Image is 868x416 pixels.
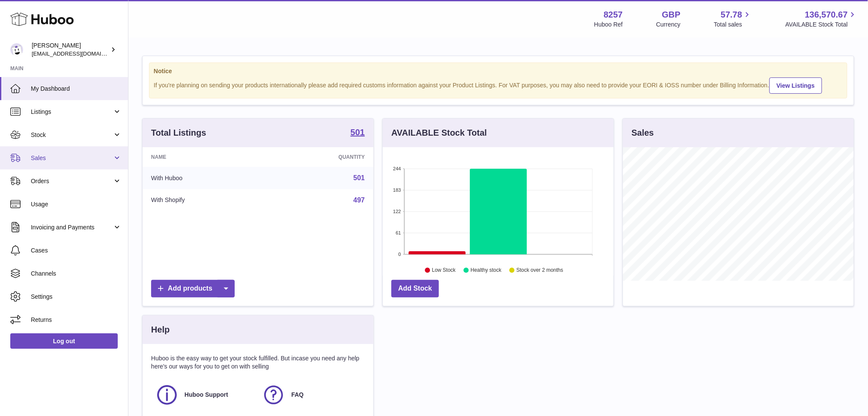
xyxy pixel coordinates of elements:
[267,147,373,167] th: Quantity
[143,189,267,211] td: With Shopify
[143,147,267,167] th: Name
[393,209,401,214] text: 122
[391,280,439,297] a: Add Stock
[10,43,23,56] img: don@skinsgolf.com
[154,67,843,75] strong: Notice
[151,354,365,371] p: Huboo is the easy way to get your stock fulfilled. But incase you need any help here's our ways f...
[353,196,365,204] a: 497
[31,247,122,255] span: Cases
[32,42,109,58] div: [PERSON_NAME]
[31,293,122,301] span: Settings
[656,21,681,29] div: Currency
[291,391,304,399] span: FAQ
[393,166,401,171] text: 244
[516,267,563,273] text: Stock over 2 months
[351,128,365,137] strong: 501
[785,9,858,29] a: 136,570.67 AVAILABLE Stock Total
[31,177,113,185] span: Orders
[185,391,228,399] span: Huboo Support
[604,9,623,21] strong: 8257
[353,174,365,181] a: 501
[632,127,654,139] h3: Sales
[785,21,858,29] span: AVAILABLE Stock Total
[31,154,113,162] span: Sales
[714,9,752,29] a: 57.78 Total sales
[714,21,752,29] span: Total sales
[662,9,680,21] strong: GBP
[32,50,126,57] span: [EMAIL_ADDRESS][DOMAIN_NAME]
[391,127,487,139] h3: AVAILABLE Stock Total
[31,316,122,324] span: Returns
[31,200,122,208] span: Usage
[31,223,113,232] span: Invoicing and Payments
[10,333,118,349] a: Log out
[594,21,623,29] div: Huboo Ref
[31,108,113,116] span: Listings
[143,167,267,189] td: With Huboo
[398,252,401,257] text: 0
[432,267,456,273] text: Low Stock
[393,187,401,193] text: 183
[31,85,122,93] span: My Dashboard
[262,383,360,407] a: FAQ
[805,9,848,21] span: 136,570.67
[721,9,742,21] span: 57.78
[396,230,401,235] text: 61
[471,267,502,273] text: Healthy stock
[151,324,170,336] h3: Help
[770,77,822,94] a: View Listings
[154,76,843,94] div: If you're planning on sending your products internationally please add required customs informati...
[351,128,365,138] a: 501
[151,280,235,297] a: Add products
[151,127,206,139] h3: Total Listings
[155,383,254,407] a: Huboo Support
[31,131,113,139] span: Stock
[31,270,122,278] span: Channels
